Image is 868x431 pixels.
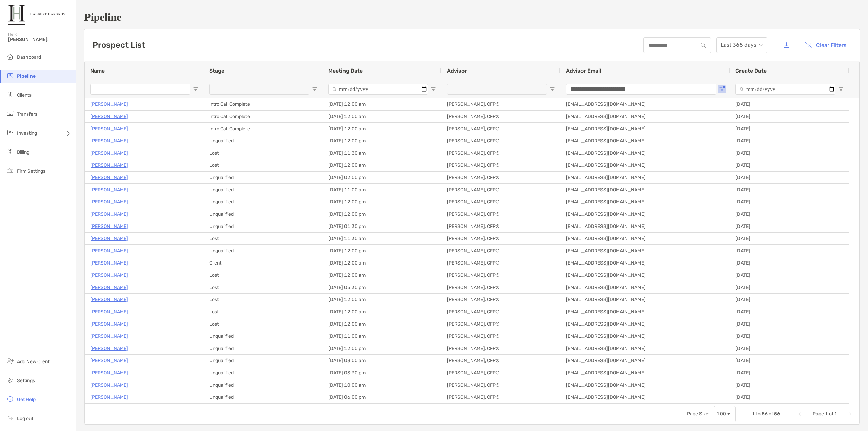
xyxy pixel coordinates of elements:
[441,159,560,171] div: [PERSON_NAME], CFP®
[441,98,560,110] div: [PERSON_NAME], CFP®
[560,269,730,281] div: [EMAIL_ADDRESS][DOMAIN_NAME]
[90,100,128,109] p: [PERSON_NAME]
[730,379,849,391] div: [DATE]
[90,210,128,218] a: [PERSON_NAME]
[441,111,560,122] div: [PERSON_NAME], CFP®
[566,84,716,95] input: Advisor Email Filter Input
[204,135,323,147] div: Unqualified
[730,318,849,330] div: [DATE]
[90,198,128,206] a: [PERSON_NAME]
[323,159,441,171] div: [DATE] 12:00 am
[204,294,323,306] div: Lost
[560,257,730,269] div: [EMAIL_ADDRESS][DOMAIN_NAME]
[730,245,849,257] div: [DATE]
[90,161,128,170] a: [PERSON_NAME]
[84,11,860,23] h1: Pipeline
[560,220,730,232] div: [EMAIL_ADDRESS][DOMAIN_NAME]
[90,320,128,328] a: [PERSON_NAME]
[687,411,710,417] div: Page Size:
[323,147,441,159] div: [DATE] 11:30 am
[90,271,128,279] a: [PERSON_NAME]
[796,411,802,417] div: First Page
[90,344,128,353] a: [PERSON_NAME]
[730,269,849,281] div: [DATE]
[90,173,128,182] a: [PERSON_NAME]
[441,342,560,354] div: [PERSON_NAME], CFP®
[323,135,441,147] div: [DATE] 12:00 pm
[90,124,128,133] a: [PERSON_NAME]
[90,112,128,121] p: [PERSON_NAME]
[323,257,441,269] div: [DATE] 12:00 am
[90,332,128,340] a: [PERSON_NAME]
[204,172,323,183] div: Unqualified
[441,294,560,306] div: [PERSON_NAME], CFP®
[90,185,128,194] p: [PERSON_NAME]
[204,196,323,208] div: Unqualified
[204,391,323,403] div: Unqualified
[441,208,560,220] div: [PERSON_NAME], CFP®
[323,123,441,135] div: [DATE] 12:00 am
[6,357,14,365] img: add_new_client icon
[90,283,128,292] a: [PERSON_NAME]
[447,67,467,74] span: Advisor
[769,411,773,417] span: of
[441,172,560,183] div: [PERSON_NAME], CFP®
[204,245,323,257] div: Unqualified
[441,367,560,379] div: [PERSON_NAME], CFP®
[90,393,128,401] a: [PERSON_NAME]
[730,294,849,306] div: [DATE]
[323,233,441,244] div: [DATE] 11:30 am
[90,247,128,255] a: [PERSON_NAME]
[204,367,323,379] div: Unqualified
[560,330,730,342] div: [EMAIL_ADDRESS][DOMAIN_NAME]
[90,295,128,304] p: [PERSON_NAME]
[323,306,441,318] div: [DATE] 12:00 am
[441,269,560,281] div: [PERSON_NAME], CFP®
[323,220,441,232] div: [DATE] 01:30 pm
[829,411,833,417] span: of
[560,184,730,196] div: [EMAIL_ADDRESS][DOMAIN_NAME]
[730,135,849,147] div: [DATE]
[323,111,441,122] div: [DATE] 12:00 am
[441,147,560,159] div: [PERSON_NAME], CFP®
[328,84,428,95] input: Meeting Date Filter Input
[8,37,72,42] span: [PERSON_NAME]!
[209,67,224,74] span: Stage
[323,367,441,379] div: [DATE] 03:30 pm
[714,406,736,422] div: Page Size
[90,381,128,389] p: [PERSON_NAME]
[560,355,730,367] div: [EMAIL_ADDRESS][DOMAIN_NAME]
[560,391,730,403] div: [EMAIL_ADDRESS][DOMAIN_NAME]
[93,40,145,50] h3: Prospect List
[834,411,837,417] span: 1
[735,67,767,74] span: Create Date
[441,355,560,367] div: [PERSON_NAME], CFP®
[90,234,128,243] p: [PERSON_NAME]
[204,342,323,354] div: Unqualified
[323,318,441,330] div: [DATE] 12:00 am
[8,3,67,27] img: Zoe Logo
[17,397,36,403] span: Get Help
[6,414,14,422] img: logout icon
[17,168,45,174] span: Firm Settings
[441,135,560,147] div: [PERSON_NAME], CFP®
[204,123,323,135] div: Intro Call Complete
[730,281,849,293] div: [DATE]
[730,123,849,135] div: [DATE]
[6,376,14,384] img: settings icon
[730,391,849,403] div: [DATE]
[560,159,730,171] div: [EMAIL_ADDRESS][DOMAIN_NAME]
[17,73,36,79] span: Pipeline
[90,222,128,231] a: [PERSON_NAME]
[204,208,323,220] div: Unqualified
[323,294,441,306] div: [DATE] 12:00 am
[730,98,849,110] div: [DATE]
[6,72,14,80] img: pipeline icon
